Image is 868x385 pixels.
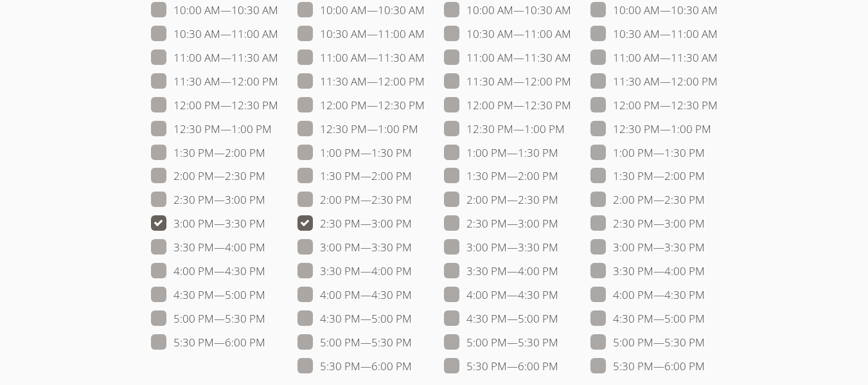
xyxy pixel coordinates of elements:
label: 4:00 PM — 4:30 PM [297,287,412,303]
label: 12:30 PM — 1:00 PM [590,121,711,138]
label: 10:00 AM — 10:30 AM [151,2,278,19]
label: 2:00 PM — 2:30 PM [297,192,412,208]
label: 3:30 PM — 4:00 PM [297,263,412,280]
label: 10:30 AM — 11:00 AM [151,26,278,42]
label: 12:00 PM — 12:30 PM [444,97,571,114]
label: 10:00 AM — 10:30 AM [297,2,425,19]
label: 2:00 PM — 2:30 PM [590,192,705,208]
label: 11:30 AM — 12:00 PM [444,73,571,90]
label: 5:30 PM — 6:00 PM [151,334,265,351]
label: 10:30 AM — 11:00 AM [297,26,425,42]
label: 11:30 AM — 12:00 PM [297,73,425,90]
label: 12:30 PM — 1:00 PM [151,121,272,138]
label: 2:30 PM — 3:00 PM [297,215,412,232]
label: 3:00 PM — 3:30 PM [444,239,558,256]
label: 2:00 PM — 2:30 PM [444,192,558,208]
label: 1:30 PM — 2:00 PM [151,145,265,161]
label: 12:00 PM — 12:30 PM [151,97,278,114]
label: 1:30 PM — 2:00 PM [297,168,412,184]
label: 1:00 PM — 1:30 PM [444,145,558,161]
label: 2:30 PM — 3:00 PM [444,215,558,232]
label: 1:30 PM — 2:00 PM [444,168,558,184]
label: 11:00 AM — 11:30 AM [151,49,278,66]
label: 4:30 PM — 5:00 PM [297,310,412,327]
label: 12:00 PM — 12:30 PM [590,97,718,114]
label: 4:00 PM — 4:30 PM [151,263,265,280]
label: 4:00 PM — 4:30 PM [444,287,558,303]
label: 1:00 PM — 1:30 PM [297,145,412,161]
label: 2:30 PM — 3:00 PM [151,192,265,208]
label: 11:30 AM — 12:00 PM [151,73,278,90]
label: 1:30 PM — 2:00 PM [590,168,705,184]
label: 10:00 AM — 10:30 AM [590,2,718,19]
label: 11:00 AM — 11:30 AM [297,49,425,66]
label: 5:30 PM — 6:00 PM [444,358,558,375]
label: 5:00 PM — 5:30 PM [297,334,412,351]
label: 4:30 PM — 5:00 PM [151,287,265,303]
label: 10:30 AM — 11:00 AM [444,26,571,42]
label: 12:30 PM — 1:00 PM [297,121,418,138]
label: 11:30 AM — 12:00 PM [590,73,718,90]
label: 3:30 PM — 4:00 PM [151,239,265,256]
label: 3:00 PM — 3:30 PM [590,239,705,256]
label: 3:30 PM — 4:00 PM [590,263,705,280]
label: 2:30 PM — 3:00 PM [590,215,705,232]
label: 12:00 PM — 12:30 PM [297,97,425,114]
label: 2:00 PM — 2:30 PM [151,168,265,184]
label: 4:30 PM — 5:00 PM [590,310,705,327]
label: 11:00 AM — 11:30 AM [590,49,718,66]
label: 4:30 PM — 5:00 PM [444,310,558,327]
label: 5:00 PM — 5:30 PM [444,334,558,351]
label: 4:00 PM — 4:30 PM [590,287,705,303]
label: 10:30 AM — 11:00 AM [590,26,718,42]
label: 5:00 PM — 5:30 PM [590,334,705,351]
label: 3:30 PM — 4:00 PM [444,263,558,280]
label: 12:30 PM — 1:00 PM [444,121,565,138]
label: 3:00 PM — 3:30 PM [297,239,412,256]
label: 3:00 PM — 3:30 PM [151,215,265,232]
label: 1:00 PM — 1:30 PM [590,145,705,161]
label: 5:30 PM — 6:00 PM [297,358,412,375]
label: 5:30 PM — 6:00 PM [590,358,705,375]
label: 11:00 AM — 11:30 AM [444,49,571,66]
label: 10:00 AM — 10:30 AM [444,2,571,19]
label: 5:00 PM — 5:30 PM [151,310,265,327]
